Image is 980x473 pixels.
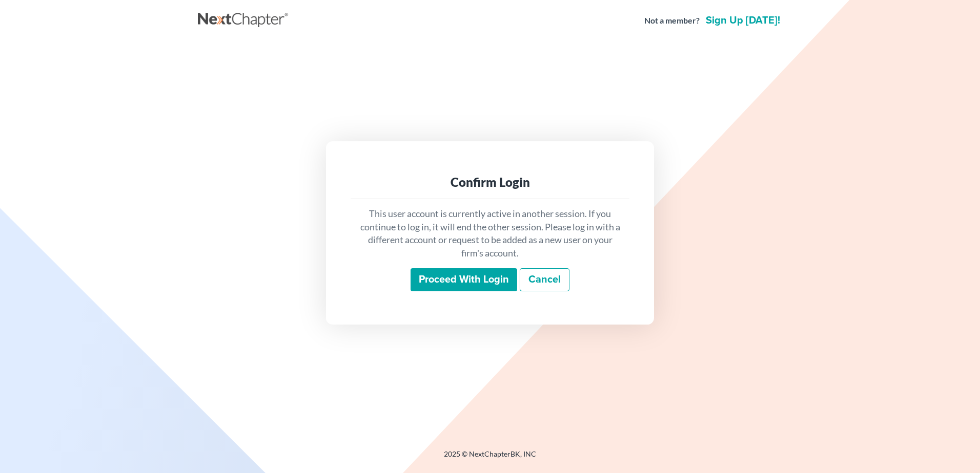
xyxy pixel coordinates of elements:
[520,268,569,292] a: Cancel
[644,15,700,27] strong: Not a member?
[704,15,782,26] a: Sign up [DATE]!
[359,174,621,190] div: Confirm Login
[411,268,517,292] input: Proceed with login
[359,207,621,260] p: This user account is currently active in another session. If you continue to log in, it will end ...
[198,449,782,467] div: 2025 © NextChapterBK, INC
